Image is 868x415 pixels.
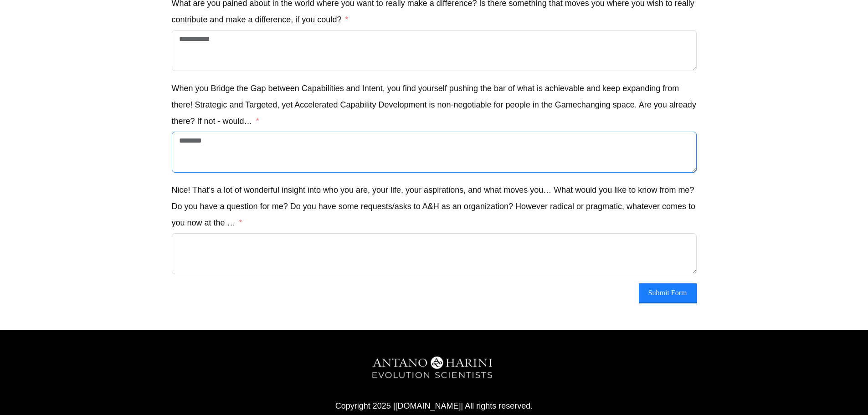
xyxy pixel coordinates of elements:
[172,30,697,71] textarea: What are you pained about in the world where you want to really make a difference? Is there somet...
[354,348,514,389] img: AH_Ev-png-2
[461,401,533,410] span: | All rights reserved.
[172,80,697,129] label: When you Bridge the Gap between Capabilities and Intent, you find yourself pushing the bar of wha...
[395,401,461,410] a: [DOMAIN_NAME]
[172,182,697,231] label: Nice! That’s a lot of wonderful insight into who you are, your life, your aspirations, and what m...
[172,132,697,173] textarea: When you Bridge the Gap between Capabilities and Intent, you find yourself pushing the bar of wha...
[639,283,697,302] button: Submit Form
[172,233,697,274] textarea: Nice! That’s a lot of wonderful insight into who you are, your life, your aspirations, and what m...
[335,401,395,410] span: Copyright 2025 |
